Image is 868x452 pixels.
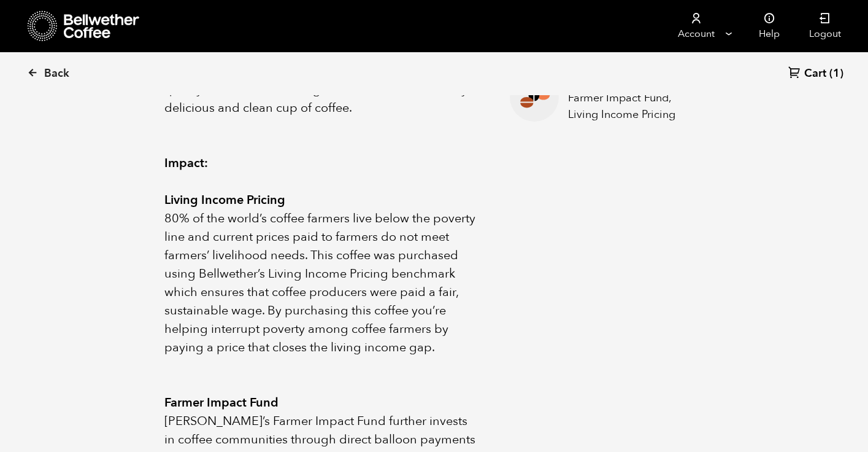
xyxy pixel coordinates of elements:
p: 80% of the world’s coffee farmers live below the poverty line and current prices paid to farmers ... [164,209,479,357]
p: Farmer Impact Fund, Living Income Pricing [568,90,685,123]
strong: Impact: [164,155,208,171]
span: Cart [804,66,826,81]
strong: Living Income Pricing [164,192,285,208]
span: (1) [829,66,843,81]
a: Cart (1) [788,66,843,82]
span: Back [44,66,69,81]
strong: Farmer Impact Fund [164,394,278,411]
